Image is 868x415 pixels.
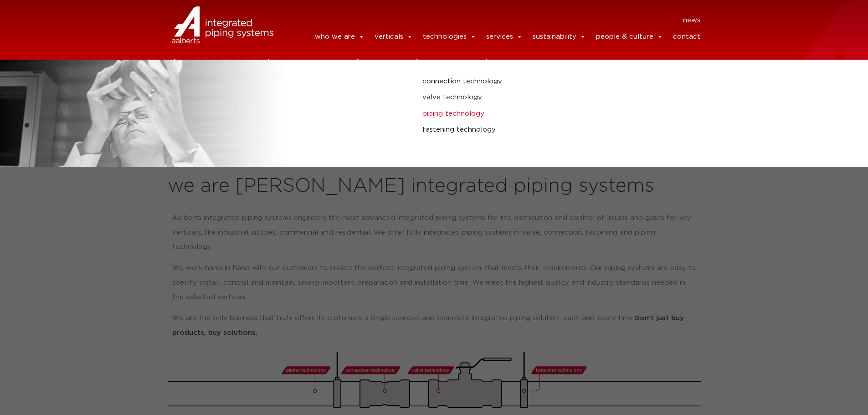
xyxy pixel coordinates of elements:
a: piping technology [422,108,748,120]
a: fastening technology [422,124,748,136]
a: services [486,28,523,46]
p: Aalberts integrated piping systems engineers the most advanced integrated piping systems for the ... [172,211,696,255]
a: contact [673,28,700,46]
a: connection technology [422,76,748,87]
a: technologies [423,28,476,46]
a: sustainability [533,28,586,46]
p: We work hand-in-hand with our customers to create the perfect integrated piping system, that meet... [172,261,696,305]
a: people & culture [596,28,663,46]
p: We are the only business that truly offers its customers a single sourced and complete integrated... [172,311,696,340]
a: news [683,13,700,28]
a: valve technology [422,92,748,103]
a: who we are [315,28,365,46]
h2: we are [PERSON_NAME] integrated piping systems [168,175,701,197]
a: verticals [375,28,413,46]
nav: Menu [287,13,701,28]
